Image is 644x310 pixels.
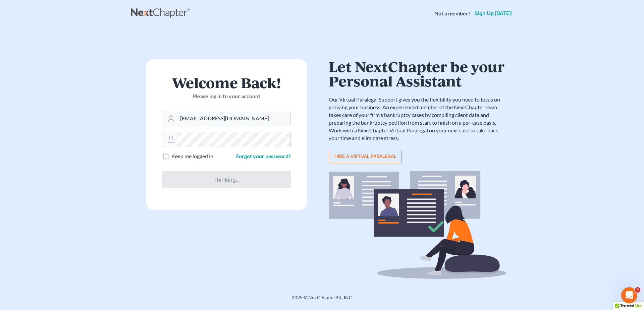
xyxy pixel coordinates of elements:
a: Sign up [DATE]! [473,11,513,16]
span: 4 [635,287,640,293]
a: Hire a virtual paralegal [329,150,402,163]
img: virtual_paralegal_bg-b12c8cf30858a2b2c02ea913d52db5c468ecc422855d04272ea22d19010d70dc.svg [329,171,506,279]
a: Forgot your password? [236,153,291,159]
input: Email Address [177,111,290,126]
label: Keep me logged in [171,152,213,160]
iframe: Intercom live chat [621,287,637,303]
strong: Not a member? [434,10,471,17]
h1: Let NextChapter be your Personal Assistant [329,59,506,88]
div: 2025 © NextChapterBK, INC [131,294,513,306]
p: Our Virtual Paralegal Support gives you the flexibility you need to focus on growing your busines... [329,96,506,142]
p: Please log in to your account [162,92,291,100]
h1: Welcome Back! [162,75,291,90]
input: Thinking... [162,171,291,188]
